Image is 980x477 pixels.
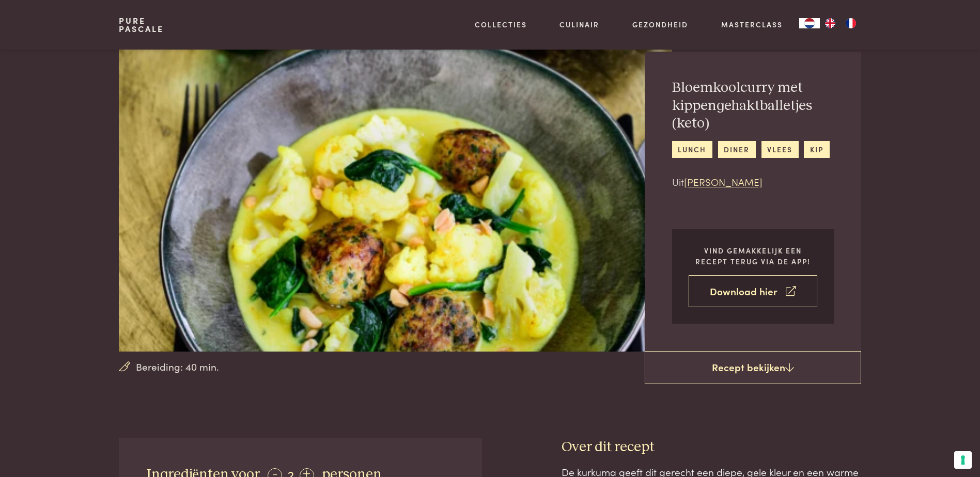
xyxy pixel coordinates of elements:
a: FR [841,18,861,28]
a: NL [799,18,820,28]
aside: Language selected: Nederlands [799,18,861,28]
h3: Over dit recept [562,438,861,456]
span: Bereiding: 40 min. [136,359,219,374]
img: Bloemkoolcurry met kippengehaktballetjes (keto) [119,20,671,352]
a: Recept bekijken [645,351,861,384]
div: Language [799,18,820,28]
a: diner [718,141,756,158]
h2: Bloemkoolcurry met kippengehaktballetjes (keto) [672,79,834,133]
a: EN [820,18,841,28]
a: vlees [761,141,799,158]
p: Vind gemakkelijk een recept terug via de app! [689,245,817,266]
button: Uw voorkeuren voor toestemming voor trackingtechnologieën [954,451,972,469]
a: Download hier [689,275,817,308]
a: [PERSON_NAME] [684,174,763,188]
a: Masterclass [721,19,783,30]
p: Uit [672,174,834,189]
a: lunch [672,141,712,158]
a: Collecties [475,19,527,30]
a: PurePascale [119,17,164,33]
ul: Language list [820,18,861,28]
a: Culinair [559,19,599,30]
a: Gezondheid [632,19,688,30]
a: kip [804,141,829,158]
